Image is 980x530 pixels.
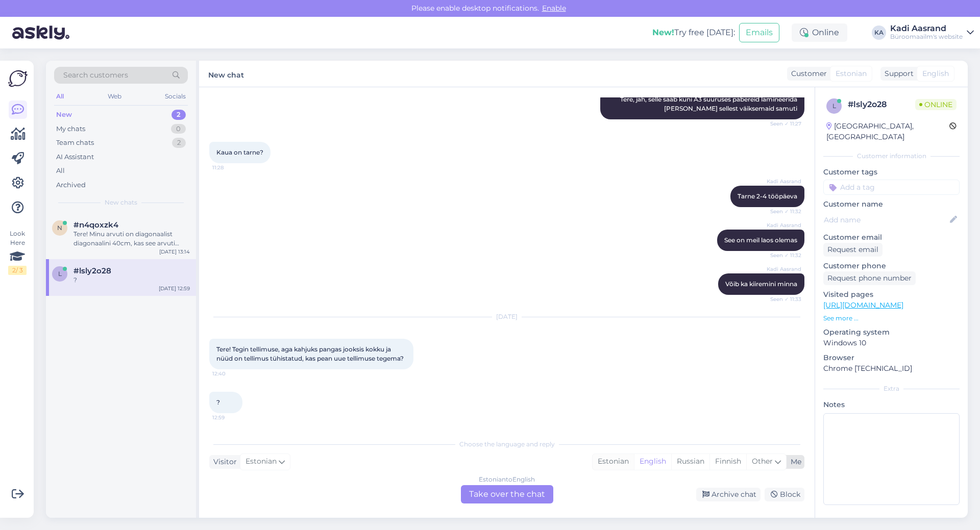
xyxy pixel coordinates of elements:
span: l [832,102,836,110]
span: English [922,68,949,79]
span: 12:40 [212,370,251,377]
span: Kadi Aasrand [763,221,801,229]
div: Choose the language and reply [209,440,804,449]
p: Chrome [TECHNICAL_ID] [823,363,960,374]
p: Operating system [823,327,960,338]
div: Customer [787,68,827,79]
div: 0 [171,124,186,134]
div: # lsly2o28 [848,98,915,111]
p: Notes [823,399,960,410]
button: Emails [739,23,779,42]
p: Windows 10 [823,338,960,348]
div: Try free [DATE]: [652,27,735,39]
p: Customer tags [823,167,960,178]
span: Kadi Aasrand [763,178,801,185]
div: Block [765,488,804,501]
span: l [58,270,62,277]
div: English [634,454,671,469]
p: Browser [823,352,960,363]
span: n [57,224,62,232]
div: Socials [163,90,188,103]
p: See more ... [823,314,960,323]
div: Finnish [709,454,746,469]
span: Other [752,457,773,466]
div: Estonian to English [479,475,535,484]
div: Request email [823,243,883,257]
div: Online [792,23,847,42]
span: Seen ✓ 11:32 [763,208,801,215]
div: My chats [56,124,85,134]
div: Archive chat [696,488,761,501]
span: Seen ✓ 11:33 [763,295,801,303]
div: Kadi Aasrand [890,24,963,33]
div: Web [106,90,124,103]
div: ? [73,275,190,285]
span: Tere! Tegin tellimuse, aga kahjuks pangas jooksis kokku ja nüüd on tellimus tühistatud, kas pean ... [216,345,404,362]
label: New chat [208,67,244,81]
div: Look Here [8,229,27,275]
div: [DATE] 13:14 [159,248,190,256]
div: Customer information [823,152,960,161]
div: All [54,90,66,103]
div: KA [872,26,886,40]
span: 11:28 [212,164,251,171]
div: [DATE] 12:59 [159,285,190,292]
p: Customer name [823,199,960,210]
a: [URL][DOMAIN_NAME] [823,300,903,310]
div: Tere! Minu arvuti on diagonaalist diagonaalini 40cm, kas see arvuti mahub sellesse kotti? [URL][D... [73,230,190,248]
div: Support [880,68,914,79]
span: See on meil laos olemas [724,236,797,244]
div: Visitor [209,457,237,467]
span: Tarne 2-4 tööpäeva [738,192,797,200]
a: Kadi AasrandBüroomaailm's website [890,24,974,41]
div: Extra [823,384,960,393]
b: New! [652,28,674,37]
p: Customer email [823,232,960,243]
input: Add name [824,214,948,225]
span: Võib ka kiiremini minna [725,280,797,288]
div: All [56,166,65,176]
div: Russian [671,454,709,469]
span: ? [216,398,220,406]
span: New chats [105,198,137,207]
p: Visited pages [823,289,960,300]
span: Enable [539,4,569,13]
span: Kadi Aasrand [763,265,801,273]
div: Me [787,457,801,467]
span: Seen ✓ 11:32 [763,251,801,259]
span: #n4qoxzk4 [73,220,118,230]
span: Kaua on tarne? [216,148,263,156]
div: 2 / 3 [8,266,27,275]
span: Online [915,99,957,110]
div: 2 [171,110,186,120]
span: Estonian [836,68,867,79]
img: Askly Logo [8,69,28,88]
div: Büroomaailm's website [890,33,963,41]
div: New [56,110,72,120]
div: 2 [172,138,186,148]
input: Add a tag [823,180,960,195]
div: [DATE] [209,312,804,321]
div: Estonian [593,454,634,469]
span: 12:59 [212,414,251,421]
div: Team chats [56,138,94,148]
div: Take over the chat [461,485,553,503]
p: Customer phone [823,261,960,271]
div: Archived [56,180,86,190]
div: Request phone number [823,271,916,285]
span: #lsly2o28 [73,266,111,275]
span: Estonian [246,456,277,467]
div: [GEOGRAPHIC_DATA], [GEOGRAPHIC_DATA] [826,121,949,142]
div: AI Assistant [56,152,94,162]
span: Seen ✓ 11:27 [763,120,801,128]
span: Search customers [63,70,128,81]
